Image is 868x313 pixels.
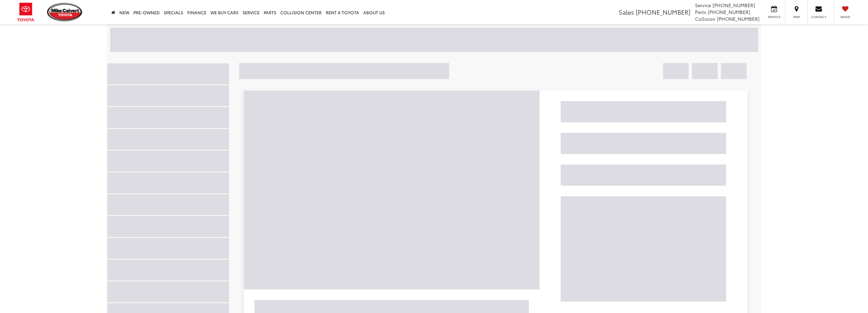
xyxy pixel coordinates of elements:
span: Sales [619,7,634,16]
span: Service [766,15,782,19]
img: Mike Calvert Toyota [47,3,83,21]
span: [PHONE_NUMBER] [717,15,760,22]
span: Map [789,15,804,19]
span: Collision [695,15,716,22]
span: Service [695,2,711,9]
span: [PHONE_NUMBER] [712,2,755,9]
span: Contact [811,15,826,19]
span: Saved [838,15,853,19]
span: [PHONE_NUMBER] [708,9,750,15]
span: [PHONE_NUMBER] [636,7,690,16]
span: Parts [695,9,706,15]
